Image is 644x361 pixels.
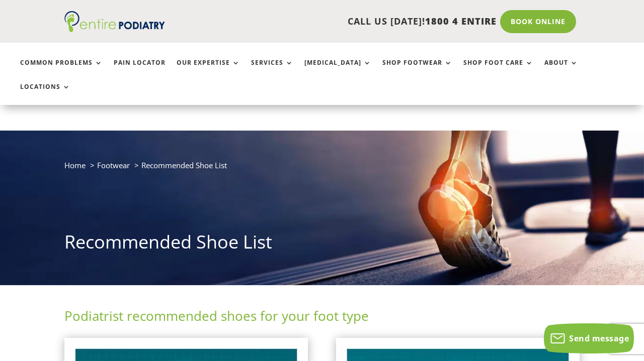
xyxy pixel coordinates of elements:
a: Shop Foot Care [463,59,533,81]
img: logo (1) [64,11,165,32]
p: CALL US [DATE]! [180,15,497,28]
button: Send message [544,323,634,353]
a: Locations [20,83,70,105]
a: About [544,59,578,81]
a: Book Online [500,10,576,33]
a: Home [64,160,86,170]
span: Recommended Shoe List [141,160,227,170]
h2: Podiatrist recommended shoes for your foot type [64,307,580,330]
span: 1800 4 ENTIRE [425,15,497,27]
h1: Recommended Shoe List [64,229,580,260]
a: Common Problems [20,59,103,81]
a: Our Expertise [177,59,240,81]
a: Shop Footwear [382,59,452,81]
span: Send message [569,333,629,344]
a: Services [251,59,293,81]
a: Footwear [97,160,130,170]
nav: breadcrumb [64,159,580,179]
a: Pain Locator [114,59,166,81]
a: Entire Podiatry [64,24,165,34]
a: [MEDICAL_DATA] [304,59,371,81]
